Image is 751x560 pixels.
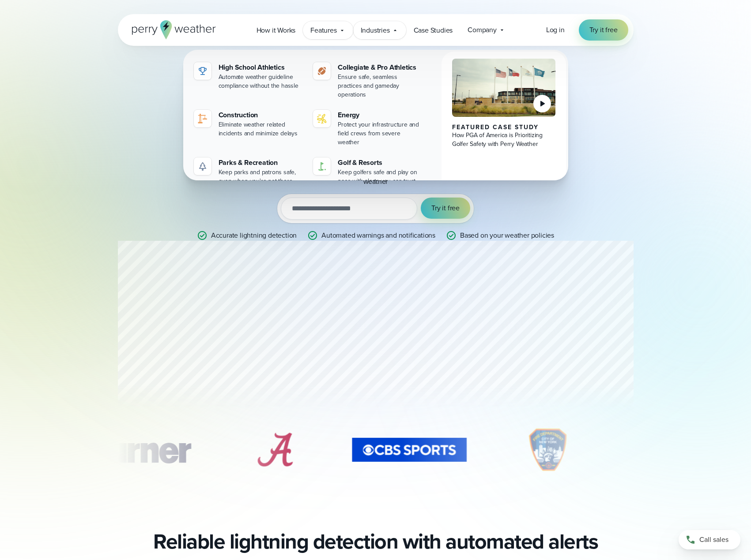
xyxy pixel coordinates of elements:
a: How it Works [249,21,303,39]
span: Company [468,25,497,35]
p: Accurate lightning detection [211,230,297,241]
span: Case Studies [414,25,453,36]
img: Turner-Construction_1.svg [78,428,204,472]
span: Try it free [589,25,618,35]
div: 6 of 11 [246,428,304,472]
div: Parks & Recreation [219,157,303,168]
img: University-of-Alabama.svg [246,428,304,472]
div: 9 of 11 [625,428,718,472]
a: Case Studies [406,21,460,39]
img: noun-crane-7630938-1@2x.svg [197,113,208,124]
img: energy-icon@2x-1.svg [317,113,327,124]
img: MLB.svg [625,428,718,472]
p: Automated warnings and notifications [321,230,435,241]
a: Log in [546,25,565,35]
div: Energy [338,110,422,120]
img: parks-icon-grey.svg [197,161,208,172]
span: Industries [361,25,390,36]
div: Eliminate weather related incidents and minimize delays [219,120,303,138]
img: City-of-New-York-Fire-Department-FDNY.svg [514,428,582,472]
a: Parks & Recreation Keep parks and patrons safe, even when you're not there [190,154,306,189]
div: Protect your infrastructure and field crews from severe weather [338,120,422,147]
a: Construction Eliminate weather related incidents and minimize delays [190,106,306,142]
span: Features [310,25,336,36]
span: Call sales [699,534,728,545]
img: CBS-Sports.svg [347,428,472,472]
span: Try it free [431,203,460,213]
div: slideshow [118,428,634,476]
div: Automate weather guideline compliance without the hassle [219,73,303,90]
h2: Reliable lightning detection with automated alerts [153,529,598,554]
a: Golf & Resorts Keep golfers safe and play on pace with alerts you can trust [309,154,426,189]
div: Featured Case Study [452,124,556,131]
img: golf-iconV2.svg [317,161,327,172]
div: Keep parks and patrons safe, even when you're not there [219,168,303,186]
a: PGA of America, Frisco Campus Featured Case Study How PGA of America is Prioritizing Golfer Safet... [442,52,566,196]
div: Keep golfers safe and play on pace with alerts you can trust [338,168,422,186]
a: Call sales [679,530,740,549]
a: High School Athletics Automate weather guideline compliance without the hassle [190,59,306,94]
button: Try it free [421,198,470,219]
div: Collegiate & Pro Athletics [338,62,422,73]
p: Based on your weather policies [460,230,554,241]
div: Construction [219,110,303,120]
div: 8 of 11 [514,428,582,472]
div: High School Athletics [219,62,303,73]
a: Collegiate & Pro Athletics Ensure safe, seamless practices and gameday operations [309,59,426,103]
span: Log in [546,25,565,35]
a: Energy Protect your infrastructure and field crews from severe weather [309,106,426,150]
span: How it Works [257,25,296,36]
img: highschool-icon.svg [197,66,208,76]
img: proathletics-icon@2x-1.svg [317,66,327,76]
div: Ensure safe, seamless practices and gameday operations [338,73,422,99]
div: How PGA of America is Prioritizing Golfer Safety with Perry Weather [452,131,556,149]
div: 5 of 11 [78,428,204,472]
a: Try it free [579,19,628,41]
img: PGA of America, Frisco Campus [452,59,556,117]
div: 7 of 11 [347,428,472,472]
div: Golf & Resorts [338,157,422,168]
